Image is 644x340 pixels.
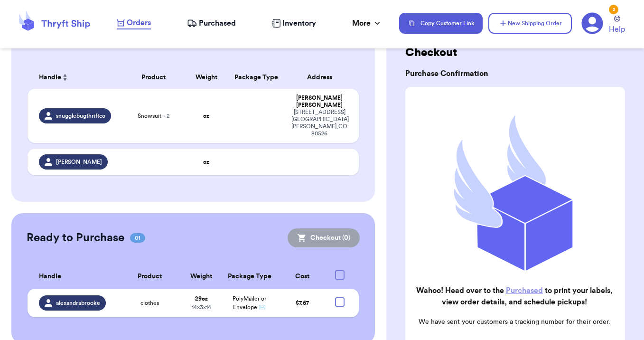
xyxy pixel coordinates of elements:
span: 01 [130,233,145,243]
div: [STREET_ADDRESS] [GEOGRAPHIC_DATA][PERSON_NAME] , CO 80526 [291,109,347,137]
div: More [352,18,382,29]
h2: Wahoo! Head over to the to print your labels, view order details, and schedule pickups! [413,285,616,308]
th: Product [118,264,182,289]
button: New Shipping Order [488,13,572,34]
th: Weight [187,66,226,89]
span: Inventory [282,18,316,29]
div: [PERSON_NAME] [PERSON_NAME] [291,94,347,109]
span: Snowsuit [138,112,169,120]
h2: Ready to Purchase [27,230,124,246]
button: Sort ascending [61,72,69,83]
h3: Purchase Confirmation [405,68,625,79]
span: Purchased [199,18,236,29]
span: snugglebugthriftco [56,112,105,120]
th: Cost [278,264,327,289]
button: Checkout (0) [288,228,360,247]
a: Inventory [272,18,316,29]
strong: 29 oz [195,296,208,302]
th: Package Type [221,264,279,289]
span: [PERSON_NAME] [56,158,102,166]
div: 2 [609,5,618,14]
span: $ 7.67 [296,300,309,306]
span: Handle [39,272,61,282]
button: Copy Customer Link [399,13,483,34]
a: Help [609,16,625,35]
span: clothes [140,299,159,307]
a: Orders [117,17,151,29]
span: alexandrabrooke [56,299,100,307]
span: 14 x 3 x 14 [192,304,211,310]
strong: oz [203,113,209,119]
span: Orders [127,17,151,28]
a: 2 [581,12,603,34]
th: Package Type [226,66,286,89]
th: Address [286,66,358,89]
span: Handle [39,73,61,83]
strong: oz [203,159,209,165]
a: Purchased [187,18,236,29]
p: We have sent your customers a tracking number for their order. [413,317,616,327]
a: Purchased [506,287,543,294]
span: PolyMailer or Envelope ✉️ [233,296,266,310]
th: Product [121,66,187,89]
th: Weight [182,264,220,289]
span: + 2 [163,113,169,119]
span: Help [609,24,625,35]
h2: Checkout [405,45,625,60]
